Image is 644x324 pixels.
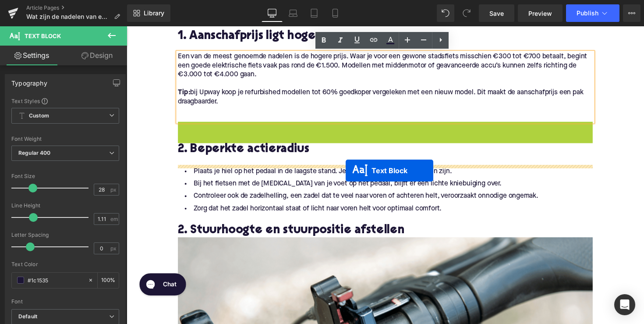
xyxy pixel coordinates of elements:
a: Article Pages [26,4,127,11]
span: Wat zijn de nadelen van een elektrische fiets? [26,13,110,20]
p: Een van de meest genoemde nadelen is de hogere prijs. Waar je voor een gewone stadsfiets misschie... [53,27,478,54]
a: Preview [518,4,563,22]
a: Desktop [262,4,283,22]
div: Font Weight [11,136,119,142]
span: Text Block [25,32,61,39]
iframe: Gorgias live chat messenger [9,250,65,279]
a: Design [65,46,129,65]
button: Redo [458,4,475,22]
li: Controleer ook de zadelhelling, een zadel dat te veel naar voren of achteren helt, veroorzaakt on... [53,168,478,181]
span: Save [489,9,504,18]
input: Color [28,275,84,285]
div: Open Intercom Messenger [614,294,635,315]
span: Preview [528,9,552,18]
button: Publish [566,4,619,22]
b: Regular 400 [18,150,51,156]
div: Typography [11,75,47,87]
h2: 1. Aanschafprijs ligt hoger [53,4,478,18]
span: Library [144,9,164,17]
div: Font [11,299,119,305]
a: Mobile [325,4,346,22]
span: em [110,216,118,222]
span: px [110,187,118,192]
div: % [98,273,119,288]
strong: Tip: [53,64,65,71]
a: Laptop [283,4,304,22]
div: Text Styles [11,97,119,104]
span: Publish [577,10,598,17]
li: Zorg dat het zadel horizontaal staat of licht naar voren helt voor optimaal comfort. [53,181,478,193]
h2: 2. Beperkte actieradius [53,120,478,133]
a: Tablet [304,4,325,22]
li: Plaats je hiel op het pedaal in de laagste stand. Je been moet dan licht gebogen zijn. [53,142,478,155]
button: Undo [437,4,454,22]
div: Letter Spacing [11,232,119,238]
div: Line Height [11,203,119,209]
a: New Library [127,4,170,22]
b: Custom [29,112,49,120]
div: Font Size [11,173,119,179]
span: px [110,246,118,251]
button: More [623,4,640,22]
i: Default [18,313,37,320]
h2: 2. Stuurhoogte en stuurpositie afstellen [53,203,478,216]
li: Bij het fietsen met de [MEDICAL_DATA] van je voet op het pedaal, blijft er een lichte kniebuiging... [53,155,478,168]
p: bij Upway koop je refurbished modellen tot 60% goedkoper vergeleken met een nieuw model. Dit maak... [53,64,478,82]
div: Text Color [11,261,119,267]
